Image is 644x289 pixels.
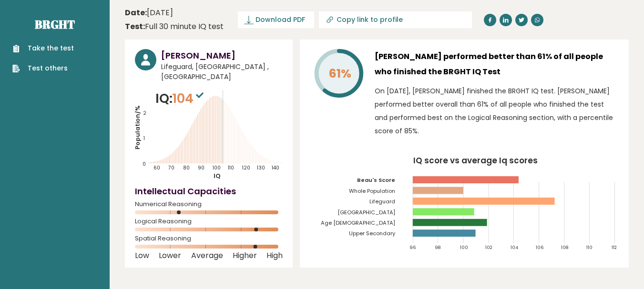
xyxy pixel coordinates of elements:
[184,164,190,171] tspan: 80
[243,164,251,171] tspan: 120
[135,219,283,223] span: Logical Reasoning
[375,49,619,80] h3: [PERSON_NAME] performed better than 61% of all people who finished the BRGHT IQ Test
[153,164,160,171] tspan: 60
[486,244,493,250] tspan: 102
[125,21,224,32] div: Full 30 minute IQ test
[161,49,283,62] h3: [PERSON_NAME]
[155,89,206,108] p: IQ:
[272,164,280,171] tspan: 140
[159,254,181,258] span: Lower
[135,237,283,240] span: Spatial Reasoning
[357,176,395,184] tspan: Beau's Score
[135,185,283,198] h4: Intellectual Capacities
[143,135,145,142] tspan: 1
[173,90,206,107] span: 104
[266,254,283,258] span: High
[256,15,305,25] span: Download PDF
[214,172,221,180] tspan: IQ
[135,202,283,206] span: Numerical Reasoning
[375,84,619,138] p: On [DATE], [PERSON_NAME] finished the BRGHT IQ test. [PERSON_NAME] performed better overall than ...
[511,244,519,250] tspan: 104
[168,164,175,171] tspan: 70
[191,254,223,258] span: Average
[349,229,396,237] tspan: Upper Secondary
[349,187,395,195] tspan: Whole Population
[337,209,395,216] tspan: [GEOGRAPHIC_DATA]
[536,244,544,250] tspan: 106
[133,106,142,149] tspan: Population/%
[12,63,74,73] a: Test others
[12,43,74,53] a: Take the test
[238,11,314,28] a: Download PDF
[369,198,395,205] tspan: Lifeguard
[328,65,351,82] tspan: 61%
[125,7,173,19] time: [DATE]
[233,254,257,258] span: Higher
[410,244,417,250] tspan: 96
[228,164,235,171] tspan: 110
[612,244,617,250] tspan: 112
[460,244,469,250] tspan: 100
[413,155,538,166] tspan: IQ score vs average Iq scores
[125,21,145,32] b: Test:
[562,244,569,250] tspan: 108
[135,254,149,258] span: Low
[435,244,441,250] tspan: 98
[35,17,75,32] a: Brght
[161,62,283,82] span: Lifeguard, [GEOGRAPHIC_DATA] , [GEOGRAPHIC_DATA]
[586,244,593,250] tspan: 110
[321,219,395,227] tspan: Age [DEMOGRAPHIC_DATA]
[198,164,204,171] tspan: 90
[125,7,147,18] b: Date:
[143,161,146,168] tspan: 0
[257,164,265,171] tspan: 130
[213,164,221,171] tspan: 100
[143,110,146,117] tspan: 2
